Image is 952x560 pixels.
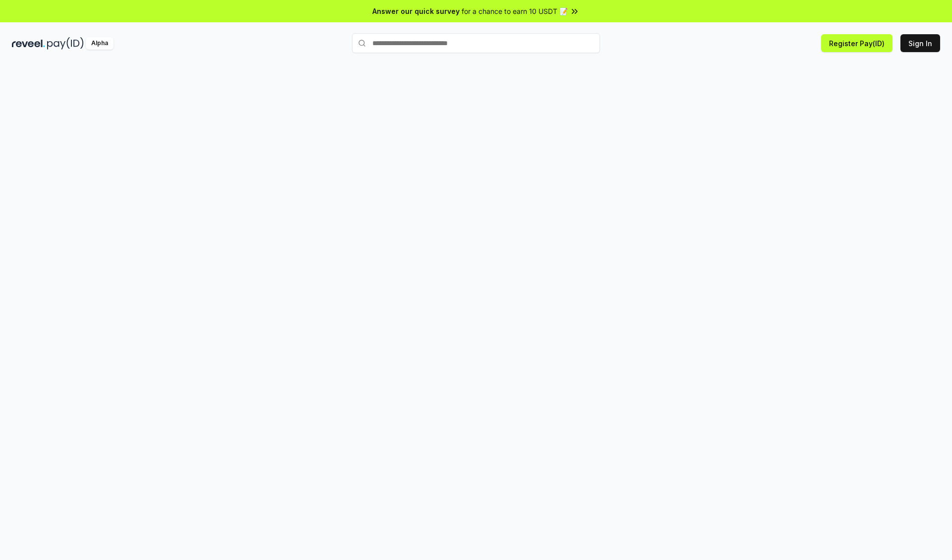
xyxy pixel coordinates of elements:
button: Sign In [900,34,940,52]
div: Alpha [86,37,114,50]
button: Register Pay(ID) [821,34,892,52]
span: for a chance to earn 10 USDT 📝 [462,6,568,16]
span: Answer our quick survey [372,6,460,16]
img: reveel_dark [12,37,45,50]
img: pay_id [47,37,84,50]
